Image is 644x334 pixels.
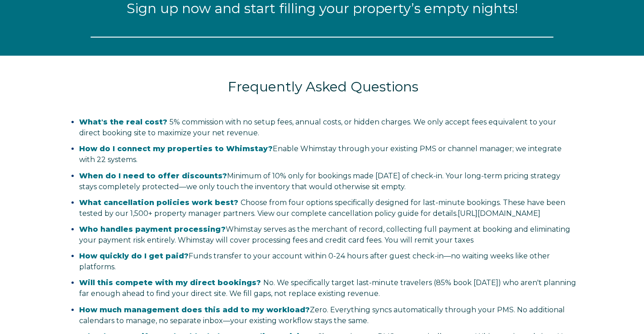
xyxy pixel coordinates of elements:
strong: How do I connect my properties to Whimstay? [79,144,273,153]
strong: Who handles payment processing? [79,225,226,234]
span: No. We specifically target last-minute travelers (85% book [DATE]) who aren't planning far enough... [79,278,576,298]
strong: How much management does this add to my workload? [79,305,310,314]
span: Choose from four options specifically designed for last-minute bookings. These have been tested b... [79,198,565,218]
span: 5% commission with no setup fees, annual costs, or hidden charges. We only accept fees equivalent... [79,118,556,137]
span: What cancellation policies work best? [79,198,238,207]
strong: When do I need to offer discounts? [79,172,227,180]
span: Enable Whimstay through your existing PMS or channel manager; we integrate with 22 systems. [79,144,562,164]
span: Frequently Asked Questions [228,78,418,95]
strong: How quickly do I get paid? [79,252,189,260]
span: Will this compete with my direct bookings? [79,278,261,287]
span: Whimstay serves as the merchant of record, collecting full payment at booking and eliminating you... [79,225,570,244]
span: What's the real cost? [79,118,167,126]
a: Vínculo https://salespage.whimstay.com/cancellation-policy-options [458,209,540,218]
span: Zero. Everything syncs automatically through your PMS. No additional calendars to manage, no sepa... [79,305,565,325]
span: Funds transfer to your account within 0-24 hours after guest check-in—no waiting weeks like other... [79,252,550,271]
span: Minimum of 10% [227,172,286,180]
span: only for bookings made [DATE] of check-in. Your long-term pricing strategy stays completely prote... [79,172,560,191]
